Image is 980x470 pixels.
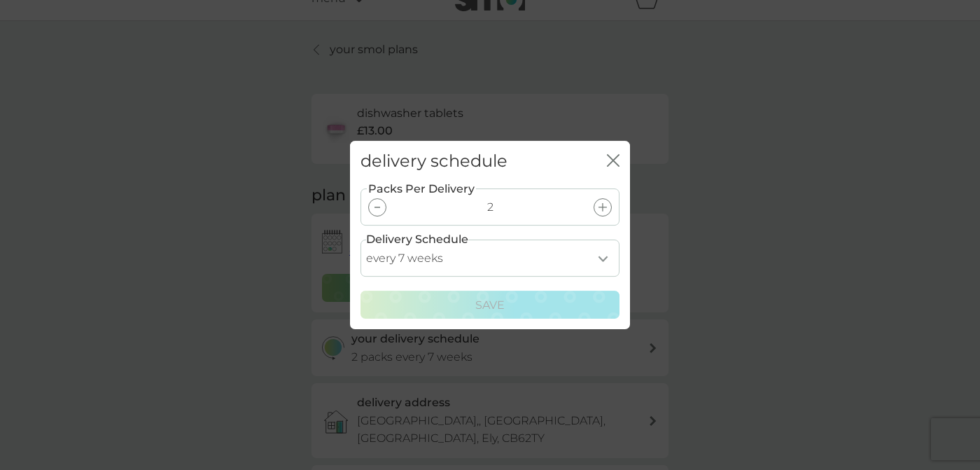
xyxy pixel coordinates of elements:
p: 2 [487,198,493,216]
button: close [607,154,619,169]
button: Save [360,291,619,319]
label: Packs Per Delivery [367,180,476,198]
h2: delivery schedule [360,151,507,172]
p: Save [475,296,505,315]
label: Delivery Schedule [366,230,468,249]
